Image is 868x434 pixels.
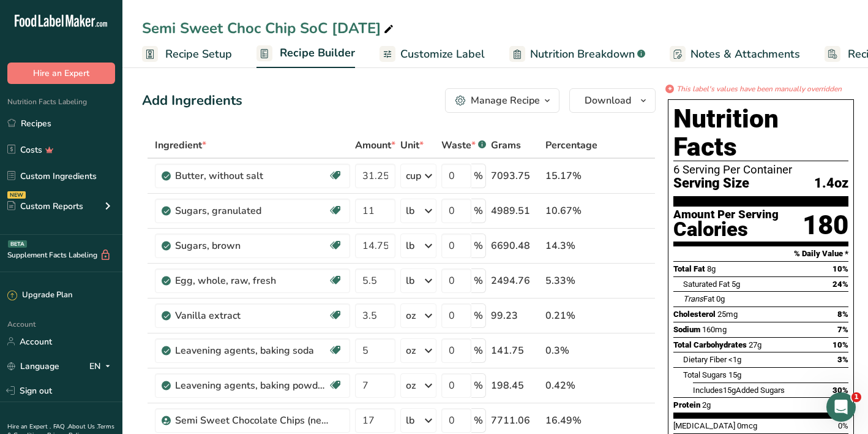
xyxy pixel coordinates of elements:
span: Ingredient [155,138,206,153]
a: Notes & Attachments [670,40,800,68]
span: Fat [683,294,714,303]
button: Download [569,88,656,113]
div: 7093.75 [491,169,541,183]
div: 198.45 [491,378,541,393]
div: Sugars, brown [175,238,328,253]
div: EN [89,359,115,373]
div: Calories [673,221,779,238]
div: BETA [8,240,27,248]
span: Notes & Attachments [690,46,800,63]
span: Nutrition Breakdown [530,46,635,63]
div: Semi Sweet Chocolate Chips (nestle) [175,413,328,428]
span: Cholesterol [673,310,716,319]
div: Leavening agents, baking soda [175,343,328,358]
span: 15g [723,386,736,395]
a: Language [7,356,59,377]
div: Upgrade Plan [7,289,72,302]
span: 0% [838,421,848,430]
span: Sodium [673,325,700,334]
span: 8% [837,310,848,319]
div: Egg, whole, raw, fresh [175,273,328,288]
div: 2494.76 [491,273,541,288]
span: Grams [491,138,521,153]
div: 99.23 [491,308,541,323]
button: Manage Recipe [445,88,559,113]
div: 15.17% [545,169,597,183]
div: 0.42% [545,378,597,393]
div: 180 [803,209,848,242]
h1: Nutrition Facts [673,105,848,161]
span: 2g [702,400,711,409]
span: 1 [851,392,861,402]
div: Vanilla extract [175,308,328,323]
span: 24% [832,280,848,289]
span: Total Sugars [683,370,727,379]
span: Percentage [545,138,597,153]
a: Recipe Setup [142,40,232,68]
div: oz [406,378,416,393]
span: 5g [731,280,740,289]
div: Custom Reports [7,200,83,213]
div: lb [406,413,414,428]
div: oz [406,308,416,323]
span: <1g [728,355,741,364]
span: Dietary Fiber [683,355,727,364]
div: Butter, without salt [175,169,328,183]
span: Recipe Builder [280,45,355,61]
span: 1.4oz [814,176,848,191]
span: Saturated Fat [683,280,730,289]
span: 3% [837,355,848,364]
div: 141.75 [491,343,541,358]
span: 15g [728,370,741,379]
div: 4989.51 [491,204,541,218]
span: Protein [673,400,700,409]
div: Waste [441,138,486,153]
div: Semi Sweet Choc Chip SoC [DATE] [142,17,396,39]
div: 16.49% [545,413,597,428]
div: 6690.48 [491,238,541,253]
i: Trans [683,294,703,303]
span: [MEDICAL_DATA] [673,421,735,430]
span: Amount [355,138,395,153]
span: Includes Added Sugars [693,386,785,395]
span: 27g [749,340,761,349]
i: This label's values have been manually overridden [676,83,842,94]
span: 160mg [702,325,727,334]
div: 5.33% [545,273,597,288]
div: Manage Recipe [471,93,540,108]
div: lb [406,273,414,288]
span: 8g [707,264,716,273]
div: lb [406,238,414,253]
span: 10% [832,340,848,349]
span: 30% [832,386,848,395]
div: oz [406,343,416,358]
div: Sugars, granulated [175,204,328,218]
div: 6 Serving Per Container [673,164,848,176]
span: 0g [716,294,725,303]
div: 14.3% [545,238,597,253]
div: 0.3% [545,343,597,358]
span: Total Fat [673,264,705,273]
div: 10.67% [545,204,597,218]
span: 7% [837,325,848,334]
a: FAQ . [53,422,68,431]
iframe: Intercom live chat [826,392,856,422]
span: Download [585,93,631,108]
div: 7711.06 [491,413,541,428]
span: Serving Size [673,176,749,191]
div: lb [406,204,414,218]
span: Total Carbohydrates [673,340,747,349]
span: Customize Label [400,46,485,63]
button: Hire an Expert [7,63,115,84]
span: 25mg [717,310,738,319]
a: Nutrition Breakdown [509,40,645,68]
span: 0mcg [737,421,757,430]
div: Amount Per Serving [673,209,779,221]
a: Recipe Builder [256,39,355,69]
a: Customize Label [380,40,485,68]
section: % Daily Value * [673,246,848,261]
a: About Us . [68,422,97,431]
span: Recipe Setup [165,46,232,63]
div: 0.21% [545,308,597,323]
div: cup [406,169,421,183]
